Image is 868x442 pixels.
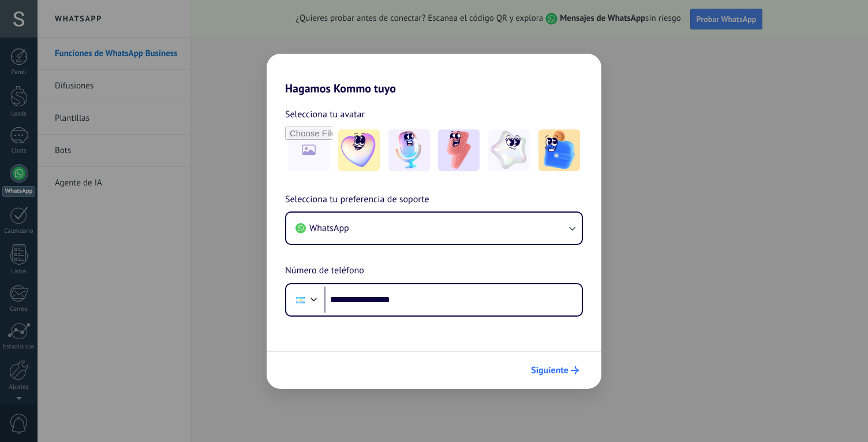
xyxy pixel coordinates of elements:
span: Número de teléfono [285,263,364,278]
span: Selecciona tu preferencia de soporte [285,192,429,207]
img: -3.jpeg [438,129,480,171]
span: Selecciona tu avatar [285,107,365,122]
button: Siguiente [526,361,584,380]
span: Siguiente [531,366,568,374]
h2: Hagamos Kommo tuyo [267,54,601,95]
img: -2.jpeg [388,129,430,171]
div: Argentina: + 54 [290,288,312,312]
button: WhatsApp [286,213,582,244]
img: -4.jpeg [488,129,530,171]
span: WhatsApp [309,222,349,234]
img: -1.jpeg [338,129,380,171]
img: -5.jpeg [538,129,580,171]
